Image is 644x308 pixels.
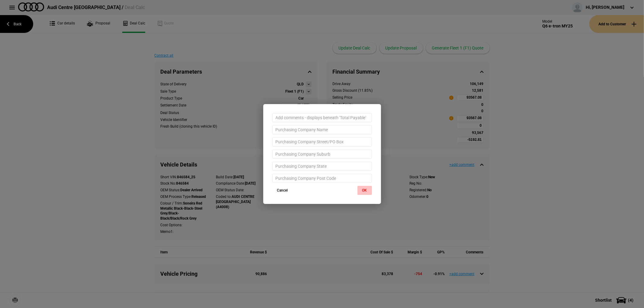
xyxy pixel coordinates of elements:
[272,125,372,134] input: Purchasing Company Name
[272,162,372,171] input: Purchasing Company State
[357,186,372,195] button: OK
[272,186,293,195] button: Cancel
[272,174,372,183] input: Purchasing Company Post Code
[272,113,372,122] input: Add comments - displays beneath 'Total Payable'
[272,137,372,146] input: Purchasing Company Street/PO Box
[272,150,372,159] input: Purchasing Company Suburb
